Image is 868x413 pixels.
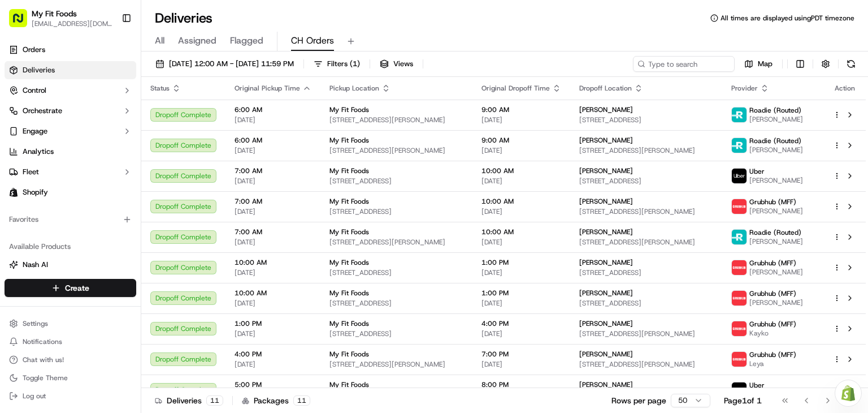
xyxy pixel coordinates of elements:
span: [EMAIL_ADDRESS][DOMAIN_NAME] [32,19,112,28]
img: roadie-logo-v2.jpg [732,230,747,244]
span: 9:00 AM [481,105,561,114]
span: My Fit Foods [329,197,369,206]
img: 5e692f75ce7d37001a5d71f1 [732,260,747,275]
span: ( 1 ) [350,59,360,69]
a: Deliveries [5,61,136,79]
span: Grubhub (MFF) [749,259,796,268]
span: [DATE] 12:00 AM - [DATE] 11:59 PM [169,59,294,69]
span: 5:00 PM [235,380,311,389]
img: uber-new-logo.jpeg [732,169,747,183]
a: Analytics [5,143,136,161]
span: Views [393,59,413,69]
span: [STREET_ADDRESS] [579,115,713,124]
span: 10:00 AM [235,289,311,298]
span: 1:00 PM [481,289,561,298]
span: [PERSON_NAME] [579,227,633,236]
span: [DATE] [235,329,311,338]
span: Analytics [23,147,54,157]
span: My Fit Foods [329,227,369,236]
span: Grubhub (MFF) [749,350,796,359]
span: Orchestrate [23,106,62,116]
span: 7:00 AM [235,166,311,175]
button: Log out [5,388,136,404]
button: Nash AI [5,256,136,274]
span: [PERSON_NAME] [749,145,803,154]
span: Log out [23,392,46,401]
span: [STREET_ADDRESS][PERSON_NAME] [579,207,713,216]
span: 4:00 PM [235,350,311,359]
span: [PERSON_NAME] [579,380,633,389]
button: Toggle Theme [5,370,136,386]
span: [DATE] [235,360,311,369]
span: [STREET_ADDRESS][PERSON_NAME] [579,360,713,369]
span: Status [150,84,170,93]
span: 4:00 PM [481,319,561,328]
span: Nash AI [23,260,48,270]
span: [STREET_ADDRESS][PERSON_NAME] [579,146,713,155]
span: Deliveries [23,65,55,75]
span: [DATE] [481,115,561,124]
span: [STREET_ADDRESS] [329,299,463,308]
img: 5e692f75ce7d37001a5d71f1 [732,291,747,306]
div: 11 [206,395,223,406]
span: [DATE] [235,207,311,216]
div: 11 [293,395,310,406]
span: [STREET_ADDRESS][PERSON_NAME] [579,238,713,247]
span: [PERSON_NAME] [579,319,633,328]
span: [PERSON_NAME] [579,197,633,206]
span: 9:00 AM [481,136,561,145]
span: [STREET_ADDRESS][PERSON_NAME] [329,115,463,124]
span: Engage [23,126,47,136]
span: My Fit Foods [329,350,369,359]
span: Roadie (Routed) [749,228,801,237]
span: Fleet [23,167,39,177]
span: [PERSON_NAME] [749,176,803,185]
span: Assigned [178,34,216,48]
span: Original Dropoff Time [481,84,550,93]
button: Engage [5,122,136,140]
span: 1:00 PM [481,258,561,267]
button: Fleet [5,163,136,181]
span: [DATE] [481,146,561,155]
span: All times are displayed using PDT timezone [721,14,854,23]
span: [DATE] [235,238,311,247]
span: My Fit Foods [329,258,369,267]
button: Settings [5,316,136,332]
span: Orders [23,45,45,55]
div: Packages [242,395,310,406]
span: [DATE] [481,177,561,186]
button: Create [5,279,136,297]
img: 5e692f75ce7d37001a5d71f1 [732,321,747,336]
span: Uber [749,381,765,390]
span: [DATE] [235,146,311,155]
span: [DATE] [481,360,561,369]
span: [STREET_ADDRESS] [329,177,463,186]
span: CH Orders [291,34,334,48]
button: Control [5,81,136,100]
span: Grubhub (MFF) [749,197,796,206]
span: [PERSON_NAME] [579,105,633,114]
img: Shopify logo [9,188,18,197]
span: [PERSON_NAME] [749,237,803,246]
span: Uber [749,167,765,176]
a: Nash AI [9,260,132,270]
button: Orchestrate [5,102,136,120]
span: My Fit Foods [32,8,77,19]
span: My Fit Foods [329,380,369,389]
p: Rows per page [611,395,666,406]
span: [STREET_ADDRESS] [579,299,713,308]
button: Views [375,56,418,72]
span: [DATE] [481,299,561,308]
button: Notifications [5,334,136,350]
div: Page 1 of 1 [724,395,762,406]
span: Dropoff Location [579,84,632,93]
span: [STREET_ADDRESS][PERSON_NAME] [329,360,463,369]
span: 8:00 PM [481,380,561,389]
input: Type to search [633,56,735,72]
span: 10:00 AM [481,166,561,175]
span: [PERSON_NAME] [579,258,633,267]
button: Chat with us! [5,352,136,368]
span: [DATE] [481,329,561,338]
span: [PERSON_NAME] [579,350,633,359]
span: 10:00 AM [481,227,561,236]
